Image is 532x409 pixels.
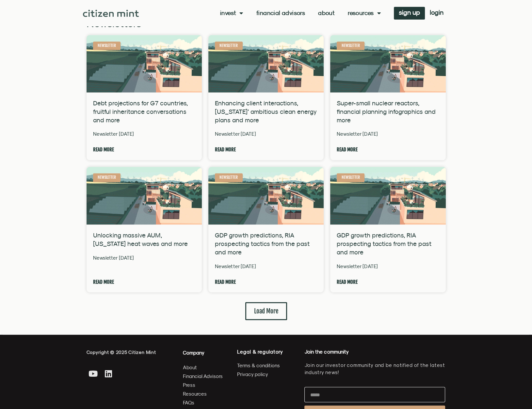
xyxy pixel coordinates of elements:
[93,41,121,50] div: Newsletter
[348,10,381,16] a: Resources
[237,348,298,355] h4: Legal & regulatory
[237,361,280,369] span: Terms & conditions
[337,131,439,137] p: Newsletter [DATE]
[215,99,316,124] a: Enhancing client interactions, [US_STATE]’ ambitious clean energy plans and more
[215,173,243,182] div: Newsletter
[256,10,305,16] a: Financial Advisors
[220,10,381,16] nav: Menu
[304,361,445,376] p: Join our investor community and be notified of the latest industry news!
[183,381,223,389] a: Press
[215,263,317,269] p: Newsletter [DATE]
[183,363,223,371] a: About
[215,232,310,256] a: GDP growth predictions, RIA prospecting tactics from the past and more
[318,10,335,16] a: About
[215,145,236,154] a: Read more about Enhancing client interactions, Texas’ ambitious clean energy plans and more
[215,41,243,50] div: Newsletter
[254,307,278,315] span: Load More
[215,131,317,137] p: Newsletter [DATE]
[93,232,188,247] a: Unlocking massive AUM, [US_STATE] heat waves and more
[337,173,364,182] div: Newsletter
[337,145,358,154] a: Read more about Super-small nuclear reactors, financial planning infographics and more
[337,263,439,269] p: Newsletter [DATE]
[394,7,425,20] a: sign up
[183,389,207,398] span: Resources
[93,131,195,137] p: Newsletter [DATE]
[87,18,446,28] h2: Newsletters
[304,348,445,355] h4: Join the community
[337,278,358,286] a: Read more about GDP growth predictions, RIA prospecting tactics from the past and more
[337,41,364,50] div: Newsletter
[337,99,436,124] a: Super-small nuclear reactors, financial planning infographics and more
[245,302,287,320] a: Load More
[337,232,431,256] a: GDP growth predictions, RIA prospecting tactics from the past and more
[215,278,236,286] a: Read more about GDP growth predictions, RIA prospecting tactics from the past and more
[399,10,420,15] span: sign up
[183,398,194,406] span: FAQs
[93,145,114,154] a: Read more about Debt projections for G7 countries, fruitful inheritance conversations and more
[93,173,121,182] div: Newsletter
[93,254,195,261] p: Newsletter [DATE]
[87,349,156,355] span: Copyright © 2025 Citizen Mint
[183,372,223,380] a: Financial Advisors
[183,398,223,406] a: FAQs
[83,10,139,17] img: Citizen Mint
[183,348,223,356] h4: Company
[237,370,298,378] a: Privacy policy
[93,99,188,124] a: Debt projections for G7 countries, fruitful inheritance conversations and more
[183,381,195,389] span: Press
[430,10,443,15] span: login
[237,361,298,369] a: Terms & conditions
[93,278,114,286] a: Read more about Unlocking massive AUM, Texas heat waves and more
[425,7,448,20] a: login
[237,370,268,378] span: Privacy policy
[220,10,243,16] a: Invest
[183,363,197,371] span: About
[183,389,223,398] a: Resources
